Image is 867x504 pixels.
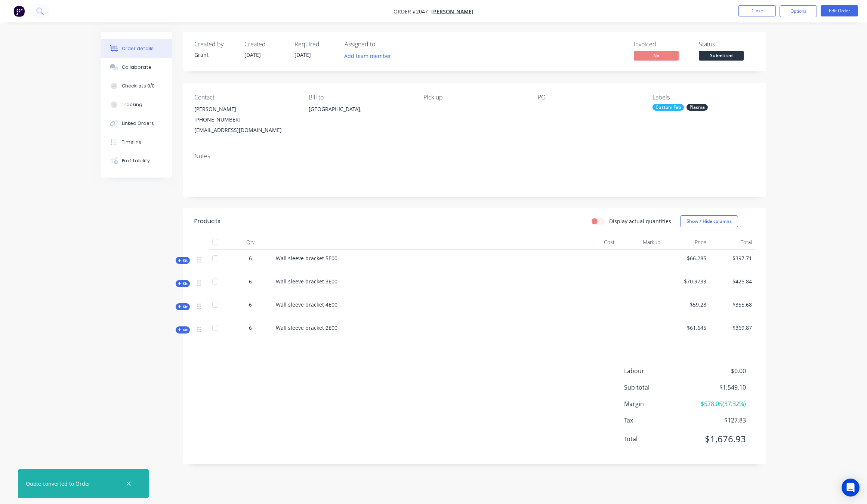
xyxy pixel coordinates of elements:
span: [DATE] [244,51,261,58]
div: Linked Orders [122,120,154,127]
span: Kit [178,304,188,310]
span: Submitted [699,51,744,60]
div: Grant [194,51,235,59]
span: Wall sleeve bracket 3E00 [276,278,337,285]
span: Labour [624,366,691,375]
span: 6 [249,324,252,332]
label: Display actual quantities [609,217,671,225]
div: [EMAIL_ADDRESS][DOMAIN_NAME] [194,125,297,135]
div: Checklists 0/0 [122,83,155,89]
button: Show / Hide columns [680,215,738,227]
button: Timeline [101,133,172,151]
div: Cost [572,235,618,250]
div: [GEOGRAPHIC_DATA], [309,104,411,114]
div: Created by [194,41,235,48]
span: $369.87 [712,324,752,332]
span: Sub total [624,383,691,392]
span: $0.00 [691,366,746,375]
button: Order details [101,39,172,58]
span: 6 [249,277,252,285]
span: Wall sleeve bracket 5E00 [276,255,337,262]
button: Linked Orders [101,114,172,133]
span: $1,549.10 [691,383,746,392]
span: $70.9733 [666,277,706,285]
span: Wall sleeve bracket 4E00 [276,301,337,308]
div: Assigned to [345,41,419,48]
span: $578.05 ( 37.32 %) [691,399,746,408]
div: Products [194,217,220,226]
a: [PERSON_NAME] [431,8,473,15]
div: Profitability [122,157,150,164]
span: Margin [624,399,691,408]
div: Kit [176,326,190,334]
div: Contact [194,94,297,101]
div: Qty [228,235,273,250]
span: Kit [178,327,188,333]
img: Factory [13,6,25,17]
div: Quote converted to Order [26,480,90,488]
div: Plasma [686,104,708,111]
button: Submitted [699,51,744,62]
div: Open Intercom Messenger [842,479,860,497]
div: Total [709,235,755,250]
span: Kit [178,281,188,286]
span: $66.285 [666,254,706,262]
div: Kit [176,257,190,264]
span: $127.83 [691,416,746,425]
span: Total [624,434,691,443]
div: Labels [652,94,755,101]
button: Close [738,5,776,16]
span: 6 [249,301,252,308]
div: Invoiced [634,41,690,48]
button: Add team member [345,51,395,61]
span: Wall sleeve bracket 2E00 [276,324,337,331]
button: Tracking [101,95,172,114]
span: $59.28 [666,301,706,308]
span: [DATE] [294,51,311,58]
div: Kit [176,280,190,287]
div: Tracking [122,101,142,108]
button: Add team member [340,51,395,61]
div: Status [699,41,755,48]
span: 6 [249,254,252,262]
span: $425.84 [712,277,752,285]
div: Notes [194,153,755,160]
div: Markup [618,235,664,250]
div: Collaborate [122,64,151,71]
span: $397.71 [712,254,752,262]
div: Created [244,41,286,48]
div: Bill to [309,94,411,101]
div: Order details [122,45,154,52]
div: [PERSON_NAME][PHONE_NUMBER][EMAIL_ADDRESS][DOMAIN_NAME] [194,104,297,135]
div: Required [294,41,336,48]
button: Options [780,5,817,17]
div: Kit [176,303,190,310]
button: Checklists 0/0 [101,77,172,95]
span: $1,676.93 [691,432,746,446]
span: Kit [178,258,188,263]
span: $61.645 [666,324,706,332]
span: Order #2047 - [394,8,431,15]
button: Collaborate [101,58,172,77]
div: Pick up [423,94,526,101]
span: No [634,51,679,60]
div: [PHONE_NUMBER] [194,114,297,125]
div: Price [663,235,709,250]
span: $355.68 [712,301,752,308]
div: [GEOGRAPHIC_DATA], [309,104,411,128]
button: Profitability [101,151,172,170]
div: PO [538,94,640,101]
div: Custom Fab [652,104,684,111]
button: Edit Order [821,5,858,16]
span: Tax [624,416,691,425]
div: [PERSON_NAME] [194,104,297,114]
div: Timeline [122,139,142,145]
